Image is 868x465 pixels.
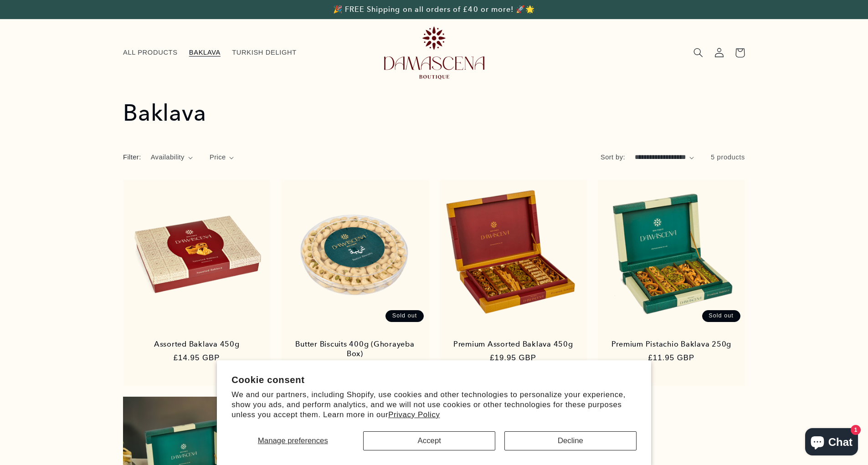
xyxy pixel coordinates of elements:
img: Damascena Boutique [384,26,484,79]
a: Premium Assorted Baklava 450g [449,340,577,349]
span: ALL PRODUCTS [123,48,178,57]
summary: Availability (0 selected) [151,153,193,163]
span: Price [210,153,226,163]
label: Sort by: [601,153,625,161]
inbox-online-store-chat: Shopify online store chat [802,428,861,458]
a: Assorted Baklava 450g [133,340,261,349]
a: BAKLAVA [183,43,226,63]
a: ALL PRODUCTS [117,43,183,63]
button: Decline [504,431,637,450]
summary: Price [210,153,234,163]
span: BAKLAVA [189,48,221,57]
h1: Baklava [123,98,745,127]
h2: Filter: [123,153,141,163]
a: Butter Biscuits 400g (Ghorayeba Box) [291,340,419,358]
summary: Search [688,42,709,63]
span: Manage preferences [258,436,328,445]
button: Manage preferences [231,431,354,450]
a: Damascena Boutique [380,23,488,82]
span: TURKISH DELIGHT [232,48,297,57]
h2: Cookie consent [231,375,637,385]
p: We and our partners, including Shopify, use cookies and other technologies to personalize your ex... [231,390,637,419]
span: 5 products [711,153,745,161]
a: Premium Pistachio Baklava 250g [607,340,735,349]
a: Privacy Policy [388,410,440,419]
span: Availability [151,153,185,163]
button: Accept [363,431,495,450]
span: 🎉 FREE Shipping on all orders of £40 or more! 🚀🌟 [333,5,535,14]
a: TURKISH DELIGHT [226,43,303,63]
